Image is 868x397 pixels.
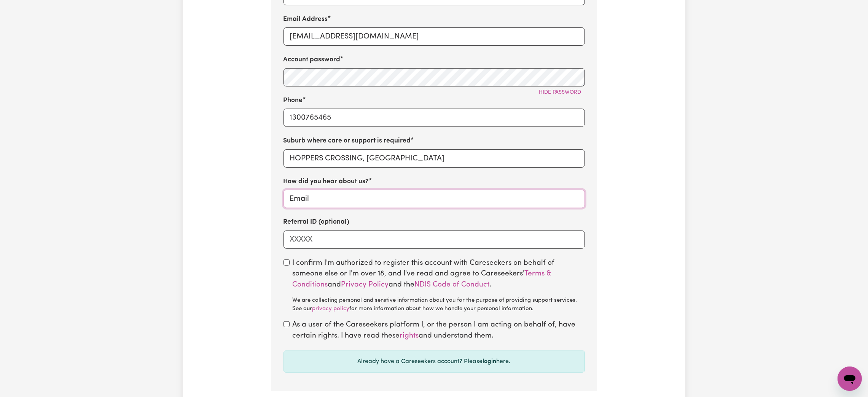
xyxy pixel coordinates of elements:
label: Phone [283,96,303,106]
button: Hide password [536,86,585,98]
input: e.g. Google, word of mouth etc. [283,190,585,208]
input: e.g. diana.rigg@yahoo.com.au [283,27,585,46]
iframe: Button to launch messaging window, conversation in progress [838,367,862,391]
label: I confirm I'm authorized to register this account with Careseekers on behalf of someone else or I... [293,258,585,314]
a: privacy policy [312,306,350,312]
label: How did you hear about us? [283,177,369,187]
a: Privacy Policy [341,281,389,288]
label: As a user of the Careseekers platform I, or the person I am acting on behalf of, have certain rig... [293,320,585,342]
a: login [483,359,497,365]
input: e.g. North Bondi, New South Wales [283,149,585,168]
a: rights [400,332,419,339]
div: We are collecting personal and senstive information about you for the purpose of providing suppor... [293,296,585,314]
span: Hide password [539,90,581,95]
label: Email Address [283,14,328,24]
input: e.g. 0412 345 678 [283,109,585,127]
label: Referral ID (optional) [283,217,350,227]
div: Already have a Careseekers account? Please here. [283,351,585,373]
label: Suburb where care or support is required [283,136,411,146]
label: Account password [283,55,341,65]
input: XXXXX [283,231,585,249]
a: NDIS Code of Conduct [415,281,490,288]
